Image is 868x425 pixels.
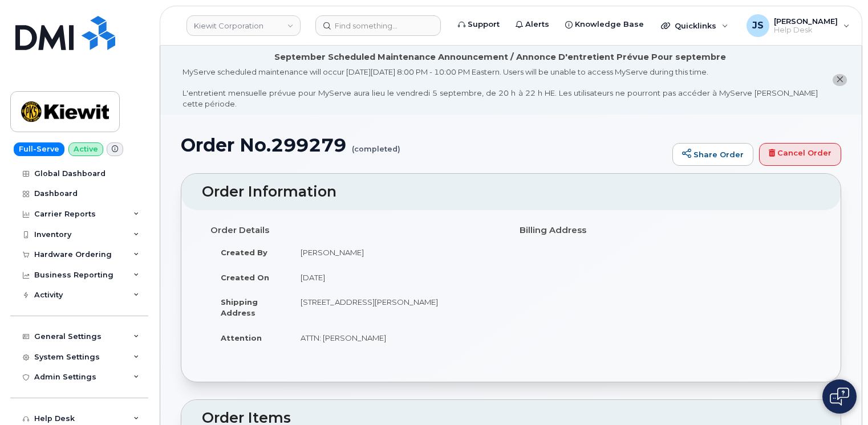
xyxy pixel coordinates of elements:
h4: Order Details [210,226,502,235]
td: [STREET_ADDRESS][PERSON_NAME] [290,289,502,325]
strong: Shipping Address [221,297,258,317]
a: Cancel Order [759,143,841,166]
td: [DATE] [290,265,502,290]
td: ATTN: [PERSON_NAME] [290,325,502,350]
strong: Created On [221,273,269,282]
a: Share Order [672,143,753,166]
img: Open chat [830,387,849,406]
h4: Billing Address [520,226,812,235]
h2: Order Information [202,184,820,200]
td: [PERSON_NAME] [290,240,502,265]
small: (completed) [352,135,400,153]
h1: Order No.299279 [181,135,667,155]
strong: Created By [221,248,267,257]
strong: Attention [221,333,262,342]
div: MyServe scheduled maintenance will occur [DATE][DATE] 8:00 PM - 10:00 PM Eastern. Users will be u... [182,67,818,109]
div: September Scheduled Maintenance Announcement / Annonce D'entretient Prévue Pour septembre [274,51,726,63]
button: close notification [833,74,847,86]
